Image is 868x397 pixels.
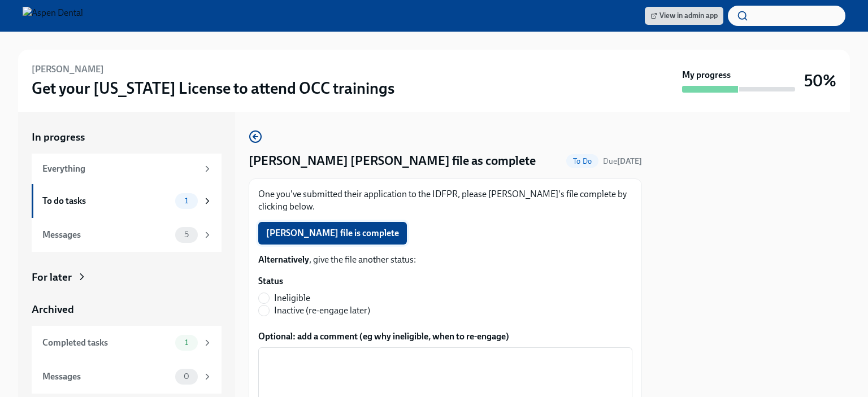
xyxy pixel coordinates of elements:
span: Inactive (re-engage later) [274,304,370,317]
span: 0 [177,372,196,381]
a: For later [32,270,222,285]
span: 1 [178,338,195,347]
div: Completed tasks [42,337,171,349]
a: Completed tasks1 [32,326,222,360]
label: Status [258,275,379,287]
a: View in admin app [645,7,723,25]
strong: My progress [682,69,731,81]
span: [PERSON_NAME] file is complete [266,228,399,239]
span: 1 [178,197,195,205]
h3: Get your [US_STATE] License to attend OCC trainings [32,78,394,98]
button: [PERSON_NAME] file is complete [258,222,407,245]
p: , give the file another status: [258,254,632,266]
span: View in admin app [650,10,718,21]
span: To Do [566,157,598,165]
strong: Alternatively [258,254,309,265]
div: For later [32,270,72,285]
p: One you've submitted their application to the IDFPR, please [PERSON_NAME]'s file complete by clic... [258,188,632,213]
a: In progress [32,130,222,145]
div: Messages [42,229,171,241]
h4: [PERSON_NAME] [PERSON_NAME] file as complete [249,152,536,169]
a: Everything [32,154,222,184]
a: Archived [32,302,222,317]
span: 5 [177,230,196,239]
h6: [PERSON_NAME] [32,63,104,76]
img: Aspen Dental [23,7,83,25]
label: Optional: add a comment (eg why ineligible, when to re-engage) [258,330,632,343]
div: Messages [42,370,171,383]
span: August 30th, 2025 08:00 [603,156,642,167]
a: Messages5 [32,218,222,252]
span: Ineligible [274,292,310,304]
a: Messages0 [32,360,222,394]
div: Everything [42,163,198,175]
span: Due [603,156,642,166]
h3: 50% [804,71,836,91]
a: To do tasks1 [32,184,222,218]
strong: [DATE] [617,156,642,166]
div: To do tasks [42,195,171,207]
